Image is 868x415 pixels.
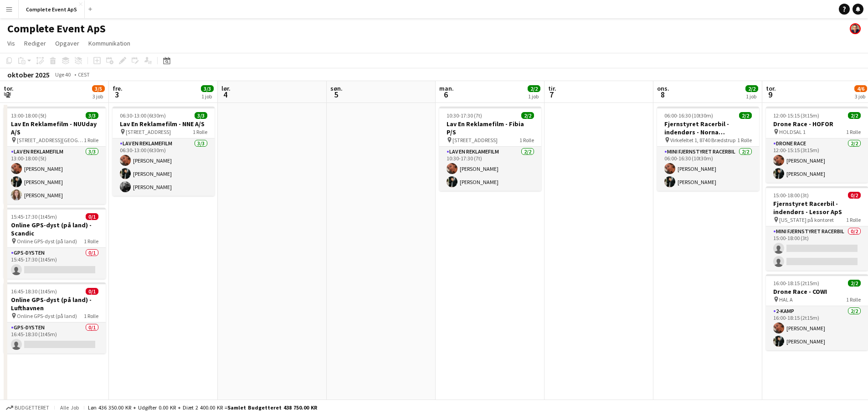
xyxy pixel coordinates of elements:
[766,274,868,350] app-job-card: 16:00-18:15 (2t15m)2/2Drone Race - COWI HAL A1 Rolle2-kamp2/216:00-18:15 (2t15m)[PERSON_NAME][PER...
[773,192,809,199] span: 15:00-18:00 (3t)
[439,84,454,92] span: man.
[15,405,49,411] span: Budgetteret
[4,221,106,237] h3: Online GPS-dyst (på land) - Scandic
[656,89,669,100] span: 8
[766,138,868,183] app-card-role: Drone Race2/212:00-15:15 (3t15m)[PERSON_NAME][PERSON_NAME]
[766,226,868,271] app-card-role: Mini Fjernstyret Racerbil0/215:00-18:00 (3t)
[58,404,80,411] span: Alle job
[113,138,215,196] app-card-role: Lav En Reklamefilm3/306:30-13:00 (6t30m)[PERSON_NAME][PERSON_NAME][PERSON_NAME]
[452,137,498,143] span: [STREET_ADDRESS]
[548,84,556,92] span: tir.
[4,323,106,354] app-card-role: GPS-dysten0/116:45-18:30 (1t45m)
[92,93,104,100] div: 3 job
[21,37,50,49] a: Rediger
[330,84,343,92] span: søn.
[201,85,214,92] span: 3/3
[779,216,834,223] span: [US_STATE] på kontoret
[113,120,215,128] h3: Lav En Reklamefilm - NNE A/S
[850,23,861,34] app-user-avatar: Christian Brøckner
[528,93,540,100] div: 1 job
[773,280,819,287] span: 16:00-18:15 (2t15m)
[4,208,106,279] app-job-card: 15:45-17:30 (1t45m)0/1Online GPS-dyst (på land) - Scandic Online GPS-dyst (på land)1 RolleGPS-dys...
[86,213,98,220] span: 0/1
[51,71,74,78] span: Uge 40
[113,107,215,196] app-job-card: 06:30-13:00 (6t30m)3/3Lav En Reklamefilm - NNE A/S [STREET_ADDRESS]1 RolleLav En Reklamefilm3/306...
[779,296,793,303] span: HAL A
[521,112,534,119] span: 2/2
[746,93,758,100] div: 1 job
[86,288,98,295] span: 0/1
[78,71,90,78] div: CEST
[4,84,14,92] span: tor.
[126,128,171,135] span: [STREET_ADDRESS]
[854,85,867,92] span: 4/6
[7,22,106,36] h1: Complete Event ApS
[84,313,98,319] span: 1 Rolle
[84,238,98,245] span: 1 Rolle
[766,120,868,128] h3: Drone Race - HOFOR
[766,107,868,183] app-job-card: 12:00-15:15 (3t15m)2/2Drone Race - HOFOR HOLDSAL 11 RolleDrone Race2/212:00-15:15 (3t15m)[PERSON_...
[86,112,98,119] span: 3/3
[745,85,758,92] span: 2/2
[739,112,752,119] span: 2/2
[4,282,106,354] app-job-card: 16:45-18:30 (1t45m)0/1Online GPS-dyst (på land) - Lufthavnen Online GPS-dyst (på land)1 RolleGPS-...
[657,107,759,191] app-job-card: 06:00-16:30 (10t30m)2/2Fjernstyret Racerbil - indendørs - Norna Playgrounds A/S Virkefeltet 1, 87...
[221,84,231,92] span: lør.
[439,107,541,191] app-job-card: 10:30-17:30 (7t)2/2Lav En Reklamefilm - Fibia P/S [STREET_ADDRESS]1 RolleLav En Reklamefilm2/210:...
[51,37,83,49] a: Opgaver
[4,107,106,204] app-job-card: 13:00-18:00 (5t)3/3Lav En Reklamefilm - NUUday A/S [STREET_ADDRESS][GEOGRAPHIC_DATA]1 RolleLav En...
[4,248,106,279] app-card-role: GPS-dysten0/115:45-17:30 (1t45m)
[7,70,50,79] div: oktober 2025
[17,313,77,319] span: Online GPS-dyst (på land)
[4,37,19,49] a: Vis
[670,137,735,143] span: Virkefeltet 1, 8740 Brædstrup
[2,89,14,100] span: 2
[220,89,231,100] span: 4
[657,147,759,191] app-card-role: Mini Fjernstyret Racerbil2/206:00-16:30 (10t30m)[PERSON_NAME][PERSON_NAME]
[201,93,213,100] div: 1 job
[846,216,861,223] span: 1 Rolle
[17,137,84,143] span: [STREET_ADDRESS][GEOGRAPHIC_DATA]
[846,128,861,135] span: 1 Rolle
[766,84,776,92] span: tor.
[11,112,46,119] span: 13:00-18:00 (5t)
[19,0,85,18] button: Complete Event ApS
[88,39,130,47] span: Kommunikation
[664,112,713,119] span: 06:00-16:30 (10t30m)
[657,84,669,92] span: ons.
[766,200,868,216] h3: Fjernstyret Racerbil - indendørs - Lessor ApS
[120,112,166,119] span: 06:30-13:00 (6t30m)
[55,39,79,47] span: Opgaver
[439,147,541,191] app-card-role: Lav En Reklamefilm2/210:30-17:30 (7t)[PERSON_NAME][PERSON_NAME]
[547,89,556,100] span: 7
[88,404,317,411] div: Løn 436 350.00 KR + Udgifter 0.00 KR + Diæt 2 400.00 KR =
[193,128,207,135] span: 1 Rolle
[848,280,861,287] span: 2/2
[846,296,861,303] span: 1 Rolle
[773,112,819,119] span: 12:00-15:15 (3t15m)
[855,93,867,100] div: 3 job
[4,147,106,204] app-card-role: Lav En Reklamefilm3/313:00-18:00 (5t)[PERSON_NAME][PERSON_NAME][PERSON_NAME]
[11,288,57,295] span: 16:45-18:30 (1t45m)
[329,89,343,100] span: 5
[4,296,106,312] h3: Online GPS-dyst (på land) - Lufthavnen
[779,128,806,135] span: HOLDSAL 1
[11,213,57,220] span: 15:45-17:30 (1t45m)
[227,404,317,411] span: Samlet budgetteret 438 750.00 KR
[848,192,861,199] span: 0/2
[766,186,868,271] div: 15:00-18:00 (3t)0/2Fjernstyret Racerbil - indendørs - Lessor ApS [US_STATE] på kontoret1 RolleMin...
[85,37,134,49] a: Kommunikation
[17,238,77,245] span: Online GPS-dyst (på land)
[113,84,123,92] span: fre.
[439,120,541,136] h3: Lav En Reklamefilm - Fibia P/S
[195,112,207,119] span: 3/3
[438,89,454,100] span: 6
